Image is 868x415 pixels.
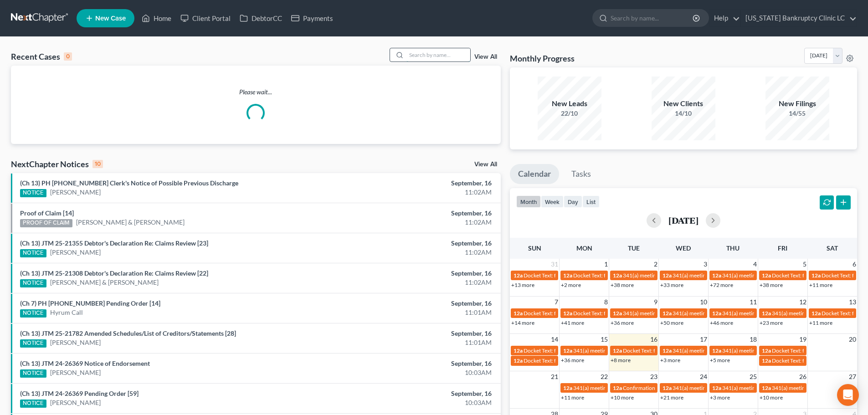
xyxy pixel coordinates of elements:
[663,347,672,354] span: 12a
[812,310,821,317] span: 12a
[20,219,72,227] div: PROOF OF CLAIM
[603,259,609,270] span: 1
[11,87,501,97] p: Please wait...
[611,394,634,401] a: +10 more
[550,259,559,270] span: 31
[772,357,853,364] span: Docket Text: for [PERSON_NAME]
[710,394,730,401] a: +3 more
[749,297,758,307] span: 11
[848,297,857,307] span: 13
[749,334,758,345] span: 18
[340,248,492,257] div: 11:02AM
[760,282,783,288] a: +38 more
[20,279,46,287] div: NOTICE
[712,347,721,354] span: 12a
[50,248,101,257] a: [PERSON_NAME]
[699,371,708,382] span: 24
[699,297,708,307] span: 10
[809,282,832,288] a: +11 more
[95,15,126,22] span: New Case
[837,384,859,406] div: Open Intercom Messenger
[765,109,829,118] div: 14/55
[514,310,523,317] span: 12a
[20,389,139,397] a: (Ch 13) JTM 24-26369 Pending Order [59]
[524,310,605,317] span: Docket Text: for [PERSON_NAME]
[649,371,658,382] span: 23
[676,244,691,252] span: Wed
[406,48,470,61] input: Search by name...
[176,10,235,26] a: Client Portal
[722,384,810,391] span: 341(a) meeting for [PERSON_NAME]
[340,239,492,248] div: September, 16
[541,195,564,208] button: week
[741,10,857,26] a: [US_STATE] Bankruptcy Clinic LC
[752,259,758,270] span: 4
[762,384,771,391] span: 12a
[709,10,740,26] a: Help
[573,272,655,279] span: Docket Text: for [PERSON_NAME]
[809,319,832,326] a: +11 more
[20,309,46,318] div: NOTICE
[848,334,857,345] span: 20
[514,357,523,364] span: 12a
[673,272,760,279] span: 341(a) meeting for [PERSON_NAME]
[613,347,622,354] span: 12a
[668,215,699,225] h2: [DATE]
[673,310,760,317] span: 341(a) meeting for [PERSON_NAME]
[516,195,541,208] button: month
[722,310,858,317] span: 341(a) meeting for [PERSON_NAME] & [PERSON_NAME]
[137,10,176,26] a: Home
[623,347,704,354] span: Docket Text: for [PERSON_NAME]
[563,310,572,317] span: 12a
[550,334,559,345] span: 14
[20,179,238,187] a: (Ch 13) PH [PHONE_NUMBER] Clerk's Notice of Possible Previous Discharge
[528,244,541,252] span: Sun
[623,384,726,391] span: Confirmation hearing for [PERSON_NAME]
[11,51,72,62] div: Recent Cases
[524,347,653,354] span: Docket Text: for [PERSON_NAME] & [PERSON_NAME]
[561,394,584,401] a: +11 more
[722,272,854,279] span: 341(a) meeting for [PERSON_NAME] [PERSON_NAME]
[712,272,721,279] span: 12a
[563,164,599,184] a: Tasks
[287,10,338,26] a: Payments
[798,297,807,307] span: 12
[20,400,46,408] div: NOTICE
[827,244,838,252] span: Sat
[50,338,101,347] a: [PERSON_NAME]
[613,310,622,317] span: 12a
[649,334,658,345] span: 16
[561,357,584,364] a: +36 more
[772,347,853,354] span: Docket Text: for [PERSON_NAME]
[600,371,609,382] span: 22
[340,218,492,227] div: 11:02AM
[611,282,634,288] a: +38 more
[340,389,492,398] div: September, 16
[852,259,857,270] span: 6
[340,209,492,218] div: September, 16
[652,109,715,118] div: 14/10
[538,98,601,109] div: New Leads
[765,98,829,109] div: New Filings
[660,394,683,401] a: +21 more
[554,297,559,307] span: 7
[603,297,609,307] span: 8
[573,310,703,317] span: Docket Text: for [PERSON_NAME] & [PERSON_NAME]
[663,384,672,391] span: 12a
[703,259,708,270] span: 3
[623,272,711,279] span: 341(a) meeting for [PERSON_NAME]
[710,319,733,326] a: +46 more
[50,278,159,287] a: [PERSON_NAME] & [PERSON_NAME]
[524,357,697,364] span: Docket Text: for [PERSON_NAME] & [PERSON_NAME] [PERSON_NAME]
[474,161,497,168] a: View All
[660,319,683,326] a: +50 more
[611,357,631,364] a: +8 more
[64,52,72,61] div: 0
[50,398,101,407] a: [PERSON_NAME]
[510,53,575,64] h3: Monthly Progress
[778,244,787,252] span: Fri
[340,368,492,377] div: 10:03AM
[340,308,492,317] div: 11:01AM
[762,272,771,279] span: 12a
[20,269,208,277] a: (Ch 13) JTM 25-21308 Debtor's Declaration Re: Claims Review [22]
